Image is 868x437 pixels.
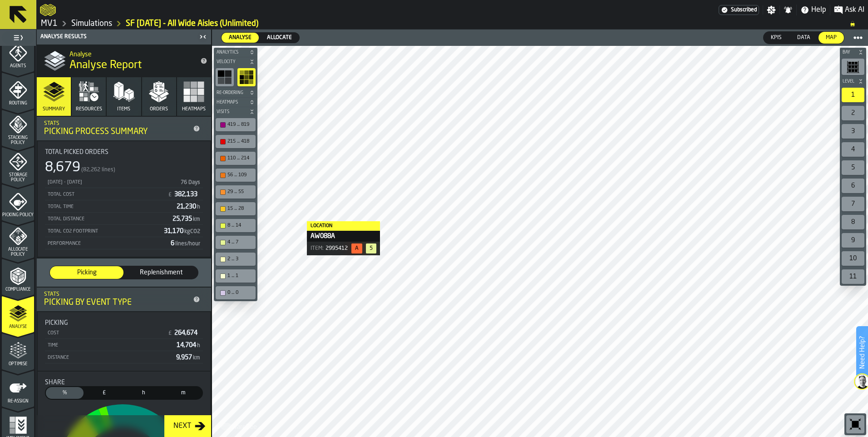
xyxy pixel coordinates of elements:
[215,60,247,65] span: Velocity
[351,243,362,253] span: 52%
[47,355,173,361] div: Distance
[171,240,201,247] span: 6
[840,48,866,57] button: button-
[45,225,203,237] div: StatList-item-Total CO2 Footprint
[45,159,80,176] div: 8,679
[763,31,789,44] label: button-switch-multi-KPIs
[840,249,866,268] div: button-toolbar-undefined
[85,387,123,399] div: thumb
[2,213,34,218] span: Picking Policy
[325,246,348,251] span: 2995412
[841,79,856,84] span: Level
[38,312,210,371] div: stat-Picking
[214,200,257,217] div: button-toolbar-undefined
[69,49,193,58] h2: Sub Title
[128,268,194,277] span: Replenishment
[822,34,840,42] span: Map
[260,33,299,43] div: thumb
[217,204,254,214] div: 15 ... 28
[124,266,198,279] div: thumb
[840,231,866,249] div: button-toolbar-undefined
[2,64,34,69] span: Agents
[789,31,818,44] label: button-switch-multi-Data
[184,229,200,234] span: kgCO2
[215,50,247,55] span: Analytics
[47,343,173,348] div: Time
[45,386,84,400] label: button-switch-multi-Share
[76,106,102,112] span: Resources
[845,5,864,15] span: Ask AI
[45,149,203,156] div: Title
[227,139,253,144] div: 215 ... 418
[366,243,376,253] span: 5
[217,288,254,298] div: 0 ... 0
[227,122,253,128] div: 419 ... 819
[214,234,257,251] div: button-toolbar-undefined
[842,179,864,193] div: 6
[841,50,856,55] span: Bay
[71,19,112,29] a: link-to-/wh/i/3ccf57d1-1e0c-4a81-a3bb-c2011c5f0d50
[2,173,34,183] span: Storage Policy
[47,216,169,222] div: Total Distance
[175,241,200,247] span: lines/hour
[227,273,253,279] div: 1 ... 1
[45,213,203,225] div: StatList-item-Total Distance
[221,32,259,43] label: button-switch-multi-Analyse
[840,213,866,231] div: button-toolbar-undefined
[311,246,324,251] span: Item :
[39,34,197,40] div: Analyse Results
[193,355,200,361] span: km
[764,32,789,44] div: thumb
[45,327,203,339] div: StatList-item-Cost
[214,417,265,435] a: logo-header
[174,330,199,336] span: 264,674
[69,58,142,73] span: Analyse Report
[176,354,201,361] span: 9,957
[214,66,236,88] div: button-toolbar-undefined
[150,106,168,112] span: Orders
[227,206,253,212] div: 15 ... 28
[214,98,257,107] button: button-
[50,266,123,279] div: thumb
[840,86,866,104] div: button-toolbar-undefined
[214,133,257,150] div: button-toolbar-undefined
[227,223,253,228] div: 8 ... 14
[842,106,864,120] div: 2
[2,135,34,145] span: Stacking Policy
[227,239,253,245] div: 4 ... 7
[217,254,254,264] div: 2 ... 3
[214,116,257,133] div: button-toolbar-undefined
[842,233,864,248] div: 9
[87,389,121,397] span: £
[227,256,253,262] div: 2 ... 3
[217,154,254,163] div: 110 ... 214
[2,247,34,257] span: Allocate Policy
[47,228,160,234] div: Total CO2 Footprint
[214,150,257,167] div: button-toolbar-undefined
[47,241,167,247] div: Performance
[214,284,257,301] div: button-toolbar-undefined
[40,18,864,29] nav: Breadcrumb
[214,251,257,268] div: button-toolbar-undefined
[217,271,254,281] div: 1 ... 1
[37,45,211,77] div: title-Analyse Report
[763,5,779,15] label: button-toggle-Settings
[164,228,201,234] span: 31,170
[38,141,210,257] div: stat-Total Picked Orders
[215,109,247,114] span: Visits
[840,140,866,159] div: button-toolbar-undefined
[164,387,202,399] div: thumb
[54,268,120,277] span: Picking
[197,31,209,42] label: button-toggle-Close me
[47,179,176,185] div: [DATE] - [DATE]
[193,217,200,222] span: km
[840,122,866,140] div: button-toolbar-undefined
[2,184,34,220] li: menu Picking Policy
[731,7,757,13] span: Subscribed
[174,191,199,198] span: 382,133
[842,197,864,211] div: 7
[170,421,195,432] div: Next
[840,104,866,122] div: button-toolbar-undefined
[811,5,826,15] span: Help
[49,266,124,279] label: button-switch-multi-Picking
